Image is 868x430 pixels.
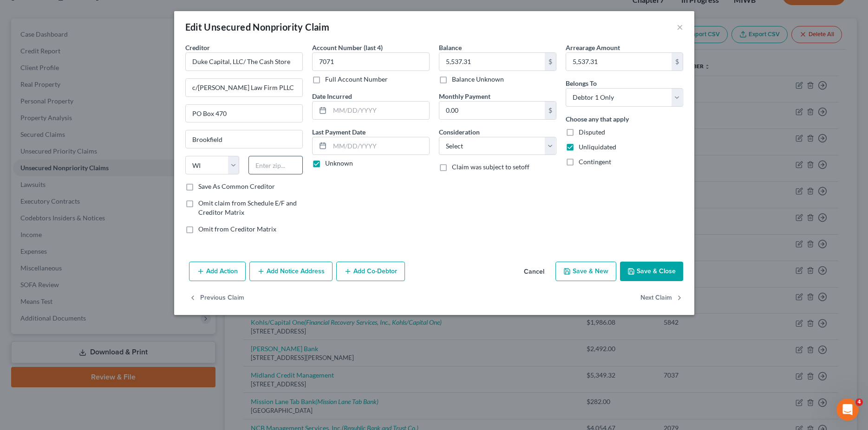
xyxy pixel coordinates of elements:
span: 4 [855,398,863,406]
input: 0.00 [566,53,672,71]
div: Edit Unsecured Nonpriority Claim [185,20,330,33]
div: $ [672,53,683,71]
button: Add Co-Debtor [336,262,405,281]
label: Last Payment Date [312,127,365,137]
input: 0.00 [439,102,545,119]
span: Belongs To [566,79,597,87]
input: 0.00 [439,53,545,71]
span: Unliquidated [579,143,616,151]
iframe: Intercom live chat [836,398,859,421]
label: Balance Unknown [452,75,504,84]
input: Enter city... [186,130,302,148]
div: $ [545,53,556,71]
input: MM/DD/YYYY [330,137,429,155]
button: Cancel [516,263,552,281]
label: Choose any that apply [566,114,629,124]
span: Contingent [579,158,611,166]
label: Consideration [439,127,480,137]
button: Add Notice Address [249,262,333,281]
button: Save & New [555,262,616,281]
label: Monthly Payment [439,91,490,101]
label: Date Incurred [312,91,352,101]
button: × [677,21,683,32]
label: Arrearage Amount [566,43,620,52]
label: Full Account Number [325,75,388,84]
input: Enter address... [186,79,302,96]
input: Enter zip... [248,156,303,174]
input: Search creditor by name... [185,52,303,71]
label: Save As Common Creditor [198,182,275,191]
input: XXXX [312,52,430,71]
button: Save & Close [620,262,683,281]
span: Creditor [185,44,210,51]
button: Next Claim [640,289,683,308]
div: $ [545,102,556,119]
label: Unknown [325,159,353,168]
span: Omit from Creditor Matrix [198,225,276,233]
label: Account Number (last 4) [312,43,383,52]
span: Claim was subject to setoff [452,163,529,171]
input: Apt, Suite, etc... [186,105,302,122]
label: Balance [439,43,462,52]
span: Omit claim from Schedule E/F and Creditor Matrix [198,199,297,216]
button: Previous Claim [189,289,244,308]
button: Add Action [189,262,246,281]
input: MM/DD/YYYY [330,102,429,119]
span: Disputed [579,128,605,136]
